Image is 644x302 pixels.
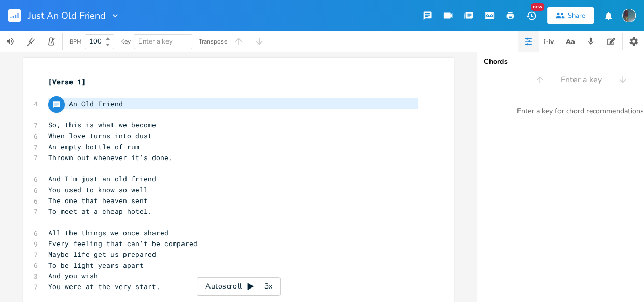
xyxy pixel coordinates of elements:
[48,185,148,194] span: You used to know so well
[48,174,156,183] span: And I'm just an old friend
[48,228,169,237] span: All the things we once shared
[48,250,156,259] span: Maybe life get us prepared
[622,9,636,22] img: Caio Langlois
[199,38,227,45] div: Transpose
[48,120,156,130] span: So, this is what we become
[48,142,139,151] span: An empty bottle of rum
[28,11,106,20] span: Just An Old Friend
[120,38,131,45] div: Key
[48,207,152,216] span: To meet at a cheap hotel.
[521,6,541,25] button: New
[531,3,544,11] div: New
[48,99,123,108] span: Just An Old Friend
[48,77,86,87] span: [Verse 1]
[48,239,198,248] span: Every feeling that can't be compared
[197,277,281,296] div: Autoscroll
[568,11,585,20] div: Share
[138,37,173,46] span: Enter a key
[561,74,602,86] span: Enter a key
[48,153,173,162] span: Thrown out whenever it's done.
[547,7,594,24] button: Share
[48,131,152,140] span: When love turns into dust
[69,39,81,45] div: BPM
[48,282,160,291] span: You were at the very start.
[259,277,278,296] div: 3x
[48,196,148,205] span: The one that heaven sent
[48,261,144,270] span: To be light years apart
[48,271,98,280] span: And you wish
